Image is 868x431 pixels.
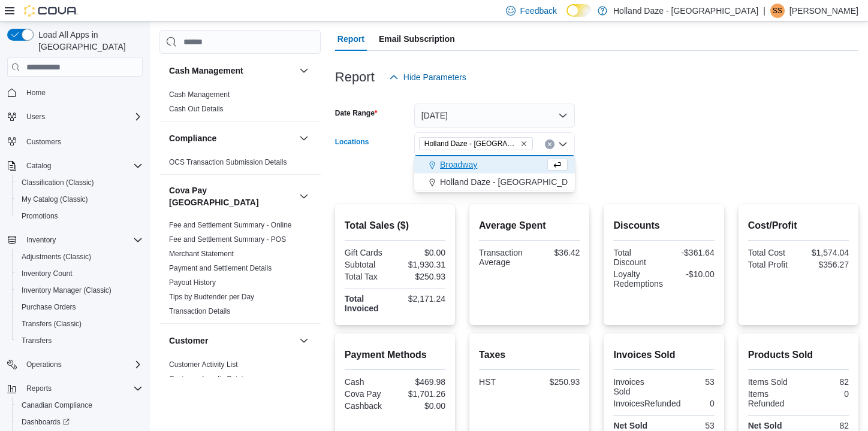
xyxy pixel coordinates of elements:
button: Home [2,84,147,101]
a: Tips by Budtender per Day [169,293,254,301]
button: Canadian Compliance [12,397,147,414]
span: Customer Loyalty Points [169,374,247,384]
a: Classification (Classic) [17,175,99,190]
span: Holland Daze - Orangeville [419,137,533,150]
div: Cova Pay [GEOGRAPHIC_DATA] [159,218,321,323]
span: Inventory Count [22,269,73,278]
label: Locations [335,137,369,147]
div: Subtotal [345,260,393,269]
button: Inventory Manager (Classic) [12,282,147,299]
button: Close list of options [558,139,568,149]
button: Operations [2,356,147,373]
div: 82 [801,377,849,387]
h3: Compliance [169,132,216,144]
button: Inventory Count [12,265,147,282]
img: Cova [24,5,78,17]
a: Canadian Compliance [17,398,97,412]
button: Compliance [169,132,294,144]
div: Compliance [159,155,321,174]
span: Tips by Budtender per Day [169,292,254,302]
button: My Catalog (Classic) [12,191,147,208]
div: Cashback [345,401,393,411]
span: Reports [26,384,52,393]
a: Transfers [17,333,56,348]
span: Canadian Compliance [22,400,92,410]
div: Total Cost [748,248,796,257]
span: My Catalog (Classic) [17,192,143,207]
button: Hide Parameters [384,65,471,89]
button: [DATE] [414,104,575,128]
div: Invoices Sold [613,377,661,396]
button: Adjustments (Classic) [12,248,147,265]
a: Home [22,86,50,100]
strong: Total Invoiced [345,294,379,313]
span: Classification (Classic) [22,178,94,187]
div: 53 [667,377,715,387]
p: Holland Daze - [GEOGRAPHIC_DATA] [613,4,758,18]
button: Customer [297,333,311,348]
span: Adjustments (Classic) [22,252,91,262]
div: Loyalty Redemptions [613,269,663,289]
span: Purchase Orders [17,300,143,314]
span: Fee and Settlement Summary - Online [169,220,292,230]
span: Dashboards [17,415,143,429]
button: Transfers [12,332,147,349]
a: Fee and Settlement Summary - POS [169,235,286,244]
span: Broadway [440,159,477,171]
a: Cash Out Details [169,105,224,113]
button: Customer [169,335,294,347]
span: Inventory Manager (Classic) [17,283,143,298]
span: Reports [22,381,143,396]
span: Transfers (Classic) [22,319,82,329]
span: SS [773,4,782,18]
p: [PERSON_NAME] [789,4,858,18]
a: My Catalog (Classic) [17,192,93,207]
span: Transaction Details [169,306,230,316]
div: Total Tax [345,272,393,281]
span: Customers [22,133,143,148]
button: Transfers (Classic) [12,315,147,332]
div: $250.93 [532,377,580,387]
a: Inventory Count [17,266,77,281]
span: Inventory [26,235,56,245]
div: Items Sold [748,377,796,387]
div: Shawn S [770,4,785,18]
button: Inventory [22,233,61,247]
h3: Cash Management [169,65,243,77]
div: Total Profit [748,260,796,269]
div: 82 [801,421,849,430]
div: $36.42 [532,248,580,257]
span: Load All Apps in [GEOGRAPHIC_DATA] [34,29,143,53]
span: Operations [22,357,143,372]
span: Fee and Settlement Summary - POS [169,235,286,244]
div: Cova Pay [345,389,393,399]
div: -$361.64 [667,248,715,257]
strong: Net Sold [613,421,647,430]
div: 0 [801,389,849,399]
h2: Total Sales ($) [345,218,445,233]
div: HST [479,377,527,387]
button: Cash Management [297,63,311,78]
div: $356.27 [801,260,849,269]
button: Operations [22,357,67,372]
a: OCS Transaction Submission Details [169,158,287,166]
span: Inventory [22,233,143,247]
a: Dashboards [17,415,74,429]
span: Operations [26,360,62,369]
button: Cova Pay [GEOGRAPHIC_DATA] [169,184,294,208]
a: Merchant Statement [169,250,234,258]
span: My Catalog (Classic) [22,195,88,204]
label: Date Range [335,108,378,118]
button: Purchase Orders [12,299,147,315]
h2: Average Spent [479,218,580,233]
span: Payment and Settlement Details [169,263,272,273]
button: Reports [22,381,56,396]
div: -$10.00 [668,269,715,279]
span: Catalog [26,161,51,171]
div: Total Discount [613,248,661,267]
a: Adjustments (Classic) [17,250,96,264]
button: Catalog [2,157,147,174]
div: $2,171.24 [397,294,445,303]
span: Transfers [22,336,52,345]
span: Promotions [22,211,58,221]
